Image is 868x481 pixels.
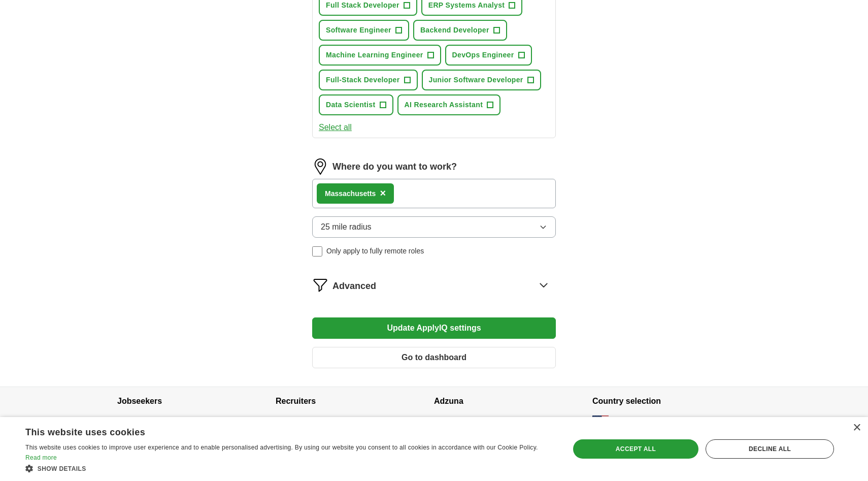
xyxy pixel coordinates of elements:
img: US flag [592,415,609,428]
button: Software Engineer [319,20,409,41]
button: change [691,416,714,427]
div: husetts [325,188,376,199]
span: Backend Developer [420,25,489,36]
div: Accept all [573,439,698,459]
span: Junior Software Developer [429,75,523,85]
span: Show details [38,465,86,472]
button: × [380,186,386,201]
span: Machine Learning Engineer [326,50,423,60]
button: Select all [319,121,352,134]
strong: Massac [325,189,351,198]
button: AI Research Assistant [397,94,501,115]
a: About [434,416,453,425]
button: Go to dashboard [312,347,556,368]
div: Show details [25,463,553,473]
img: filter [312,277,328,293]
span: DevOps Engineer [452,50,514,60]
a: Read more, opens a new window [25,454,57,461]
button: Data Scientist [319,94,393,115]
span: Only apply to fully remote roles [326,246,424,256]
a: Browse jobs [117,416,156,425]
span: AI Research Assistant [405,100,483,110]
div: Decline all [706,439,834,459]
button: Machine Learning Engineer [319,45,441,66]
a: Post a job [276,416,307,425]
button: DevOps Engineer [445,45,532,66]
span: [GEOGRAPHIC_DATA] [613,416,687,427]
button: Update ApplyIQ settings [312,317,556,339]
span: Full-Stack Developer [326,75,400,85]
span: Software Engineer [326,25,391,36]
img: location.png [312,158,328,175]
div: Close [853,424,860,432]
span: Advanced [332,279,376,293]
span: × [380,187,386,199]
button: Backend Developer [413,20,507,41]
span: 25 mile radius [321,221,372,233]
button: Full-Stack Developer [319,70,418,90]
div: This website uses cookies [25,423,528,438]
h4: Country selection [592,387,751,415]
span: Data Scientist [326,100,376,110]
button: Junior Software Developer [422,70,541,90]
button: 25 mile radius [312,216,556,238]
input: Only apply to fully remote roles [312,246,322,256]
span: This website uses cookies to improve user experience and to enable personalised advertising. By u... [25,444,538,451]
label: Where do you want to work? [332,160,457,174]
